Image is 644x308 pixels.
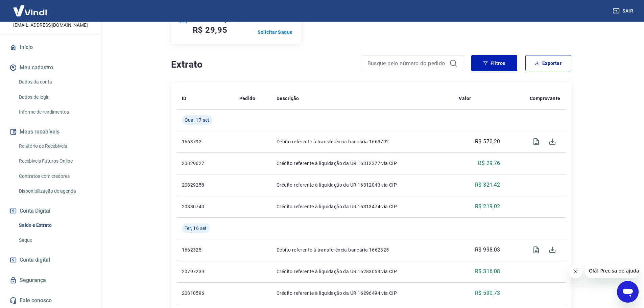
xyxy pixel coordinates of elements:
[16,139,93,153] a: Relatório de Recebíveis
[459,95,471,102] p: Valor
[277,203,448,210] p: Crédito referente à liquidação da UR 16313474 via CIP
[8,40,93,55] a: Início
[8,273,93,288] a: Segurança
[475,203,500,211] p: R$ 219,02
[569,265,582,278] iframe: Fechar mensagem
[16,169,93,183] a: Contratos com credores
[8,253,93,267] a: Conta digital
[471,55,517,71] button: Filtros
[277,138,448,145] p: Débito referente à transferência bancária 1663792
[8,293,93,308] a: Fale conosco
[585,263,639,278] iframe: Mensagem da empresa
[474,246,500,254] p: -R$ 998,03
[16,105,93,119] a: Informe de rendimentos
[277,95,299,102] p: Descrição
[13,22,88,29] p: [EMAIL_ADDRESS][DOMAIN_NAME]
[182,268,229,275] p: 20797239
[182,182,229,188] p: 20829258
[277,160,448,167] p: Crédito referente à liquidação da UR 16312377 via CIP
[367,58,447,68] input: Busque pelo número do pedido
[8,204,93,218] button: Conta Digital
[525,55,571,71] button: Exportar
[530,95,560,102] p: Comprovante
[16,90,93,104] a: Dados de login
[277,246,448,253] p: Débito referente à transferência bancária 1662325
[544,242,560,258] span: Download
[528,134,544,150] span: Visualizar
[182,203,229,210] p: 20830740
[20,255,50,265] span: Conta digital
[612,5,636,17] button: Sair
[182,290,229,297] p: 20810596
[193,25,228,35] h5: R$ 29,95
[16,233,93,247] a: Saque
[16,75,93,89] a: Dados da conta
[475,181,500,189] p: R$ 321,42
[277,182,448,188] p: Crédito referente à liquidação da UR 16312043 via CIP
[182,138,229,145] p: 1663792
[544,134,560,150] span: Download
[185,117,210,123] span: Qua, 17 set
[277,290,448,297] p: Crédito referente à liquidação da UR 16296494 via CIP
[8,60,93,75] button: Meu cadastro
[475,267,500,276] p: R$ 316,08
[8,124,93,139] button: Meus recebíveis
[185,225,207,232] span: Ter, 16 set
[182,246,229,253] p: 1662325
[16,154,93,168] a: Recebíveis Futuros Online
[617,281,639,303] iframe: Botão para abrir a janela de mensagens
[16,184,93,198] a: Disponibilização de agenda
[16,218,93,232] a: Saldo e Extrato
[4,5,57,10] span: Olá! Precisa de ajuda?
[182,160,229,167] p: 20829627
[258,29,293,35] a: Solicitar Saque
[475,289,500,297] p: R$ 590,73
[239,95,255,102] p: Pedido
[182,95,187,102] p: ID
[171,58,354,71] h4: Extrato
[8,0,52,21] img: Vindi
[277,268,448,275] p: Crédito referente à liquidação da UR 16283059 via CIP
[474,138,500,146] p: -R$ 570,20
[528,242,544,258] span: Visualizar
[478,159,500,167] p: R$ 29,76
